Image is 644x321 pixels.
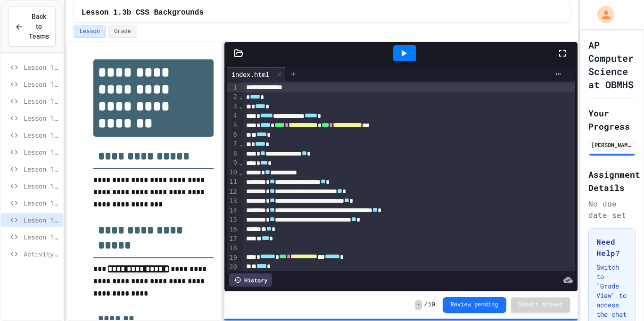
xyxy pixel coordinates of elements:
div: 9 [227,158,239,168]
div: No due date set [588,198,636,221]
span: Lesson 1.1d JavaScript [24,130,59,140]
h2: Your Progress [588,107,636,133]
div: 13 [227,197,239,206]
button: Submit Answer [511,297,570,313]
span: Lesson 1.3c CSS Margins & Padding [24,232,59,242]
span: Fold line [239,159,243,166]
span: Back to Teams [29,12,49,41]
div: 4 [227,111,239,121]
span: Lesson 1.3 CSS Introduction [24,181,59,191]
div: 19 [227,253,239,263]
div: index.html [227,67,286,81]
span: Lesson 1.1 JavaScript Intro [24,62,59,72]
div: 2 [227,92,239,102]
div: History [229,273,272,287]
span: Lesson 1.3a CSS Selectors [24,198,59,208]
div: 7 [227,140,239,149]
button: Review pending [443,297,506,313]
span: Activity 1.4 JS Animation Intro [24,249,59,259]
div: 14 [227,206,239,215]
div: My Account [587,4,617,25]
span: Fold line [239,140,243,148]
h2: Assignment Details [588,168,636,194]
span: Lesson 1.1c JS Intro [24,113,59,123]
button: Lesson [74,25,106,38]
div: 8 [227,149,239,158]
div: 5 [227,121,239,130]
div: 15 [227,215,239,225]
div: 6 [227,130,239,140]
div: [PERSON_NAME] [591,140,633,149]
span: Lesson 1.1b JavaScript Intro [24,96,59,106]
div: index.html [227,69,274,79]
span: Lesson 1.2 HTML Basics [24,147,59,157]
span: Fold line [239,169,243,176]
div: 18 [227,244,239,253]
span: Submit Answer [519,301,563,309]
span: Lesson 1.3b CSS Backgrounds [24,215,59,225]
span: - [415,300,422,310]
span: / [424,301,427,309]
button: Back to Teams [8,7,56,47]
span: Lesson 1.3b CSS Backgrounds [82,7,204,18]
div: 11 [227,177,239,187]
span: Fold line [239,93,243,100]
span: 10 [428,301,435,309]
div: 20 [227,263,239,272]
div: 10 [227,168,239,177]
span: Fold line [239,102,243,110]
div: 1 [227,83,239,92]
h1: AP Computer Science at OBMHS [588,38,636,91]
span: Lesson 1.2a HTML Continued [24,164,59,174]
div: 17 [227,234,239,244]
span: Lesson 1.1a JavaScript Intro [24,79,59,89]
div: 12 [227,187,239,197]
h3: Need Help? [596,236,627,259]
div: 3 [227,102,239,111]
button: Grade [108,25,137,38]
div: 16 [227,225,239,234]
